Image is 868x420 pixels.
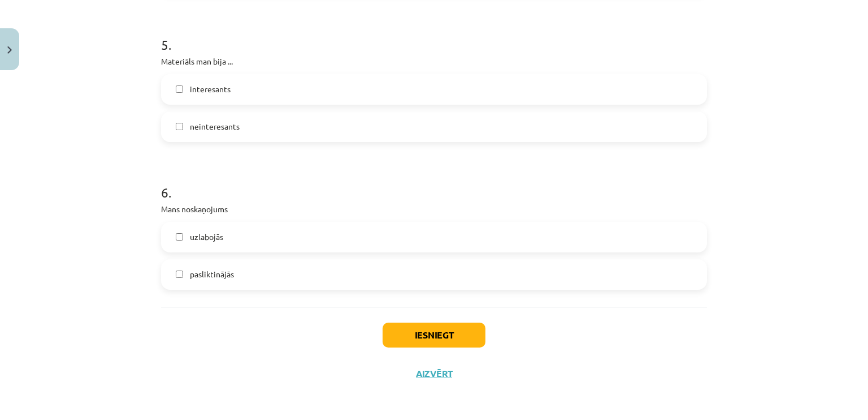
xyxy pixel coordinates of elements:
span: neinteresants [190,121,240,132]
p: Materiāls man bija ... [161,55,707,67]
input: uzlabojās [176,233,183,241]
h1: 6 . [161,165,707,200]
span: uzlabojās [190,231,223,243]
input: neinteresants [176,123,183,130]
h1: 5 . [161,17,707,52]
button: Aizvērt [413,368,455,379]
button: Iesniegt [383,323,485,348]
img: icon-close-lesson-0947bae3869378f0d4975bcd49f059093ad1ed9edebbc8119c70593378902aed.svg [7,46,12,54]
input: interesants [176,85,183,93]
span: pasliktinājās [190,268,234,280]
span: interesants [190,83,231,95]
input: pasliktinājās [176,271,183,278]
p: Mans noskaņojums [161,203,707,215]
